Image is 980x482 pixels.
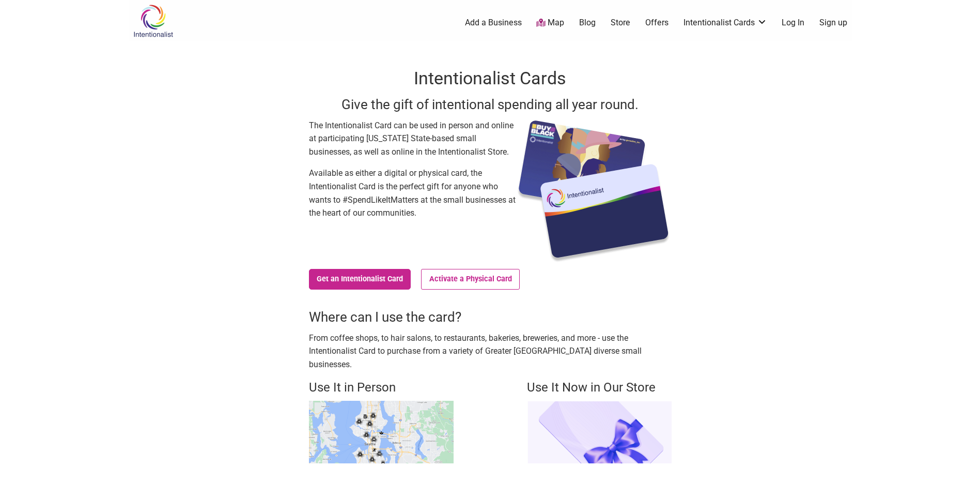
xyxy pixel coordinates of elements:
p: The Intentionalist Card can be used in person and online at participating [US_STATE] State-based ... [309,119,516,159]
a: Get an Intentionalist Card [309,269,411,290]
a: Log In [782,17,804,28]
img: Intentionalist [129,4,178,38]
img: Intentionalist Card [516,119,672,264]
h1: Intentionalist Cards [309,66,672,91]
a: Sign up [819,17,847,28]
a: Store [611,17,630,28]
a: Add a Business [465,17,522,28]
a: Offers [645,17,668,28]
a: Blog [579,17,596,28]
p: Available as either a digital or physical card, the Intentionalist Card is the perfect gift for a... [309,167,516,219]
img: Buy Black map [309,401,454,463]
h4: Use It in Person [309,379,454,397]
a: Map [536,17,564,29]
h4: Use It Now in Our Store [527,379,672,397]
a: Activate a Physical Card [421,269,520,290]
img: Intentionalist Store [527,401,672,463]
p: From coffee shops, to hair salons, to restaurants, bakeries, breweries, and more - use the Intent... [309,332,672,371]
a: Intentionalist Cards [683,17,767,28]
h3: Give the gift of intentional spending all year round. [309,95,672,114]
h3: Where can I use the card? [309,308,672,326]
